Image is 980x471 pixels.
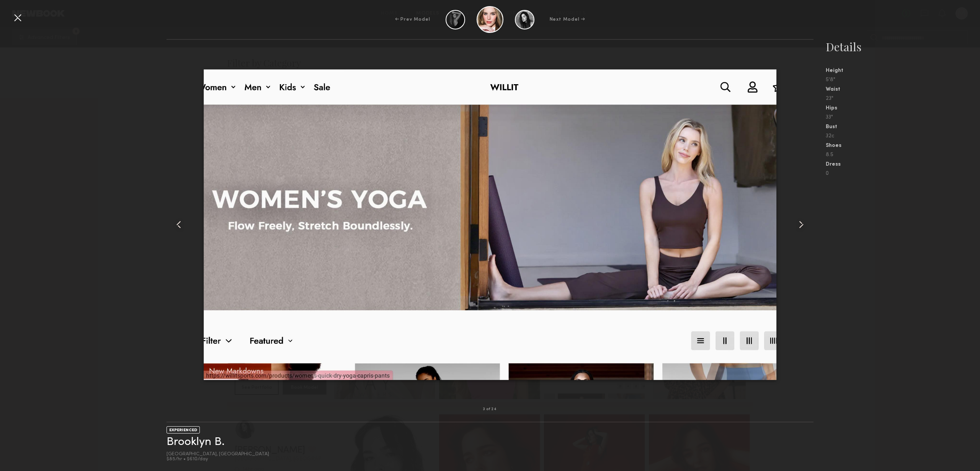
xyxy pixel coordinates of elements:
div: 33" [826,115,980,120]
div: 23" [826,96,980,101]
div: Height [826,68,980,73]
div: Shoes [826,143,980,148]
div: $85/hr • $610/day [167,457,269,462]
a: Brooklyn B. [167,436,225,448]
div: Waist [826,87,980,92]
div: 8.5 [826,152,980,158]
div: Next Model → [550,16,585,23]
div: 0 [826,171,980,176]
div: Hips [826,106,980,111]
div: Bust [826,124,980,130]
div: 5'8" [826,77,980,83]
div: [GEOGRAPHIC_DATA], [GEOGRAPHIC_DATA] [167,452,269,457]
div: Details [826,39,980,54]
div: ← Prev Model [395,16,430,23]
div: 3 of 24 [483,407,497,411]
div: EXPERIENCED [167,426,200,434]
div: Dress [826,162,980,167]
div: 32c [826,134,980,139]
